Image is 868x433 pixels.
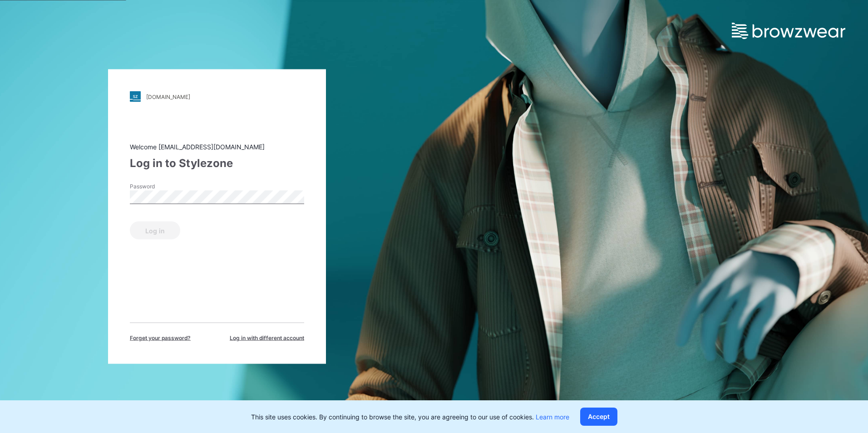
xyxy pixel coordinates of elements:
span: Forget your password? [130,334,191,342]
button: Accept [580,408,617,426]
p: This site uses cookies. By continuing to browse the site, you are agreeing to our use of cookies. [251,412,569,422]
div: Welcome [EMAIL_ADDRESS][DOMAIN_NAME] [130,142,304,152]
div: Log in to Stylezone [130,155,304,172]
span: Log in with different account [230,334,304,342]
img: browzwear-logo.e42bd6dac1945053ebaf764b6aa21510.svg [732,23,845,39]
a: [DOMAIN_NAME] [130,91,304,102]
div: [DOMAIN_NAME] [146,93,190,100]
img: stylezone-logo.562084cfcfab977791bfbf7441f1a819.svg [130,91,141,102]
a: Learn more [536,413,569,421]
label: Password [130,182,193,191]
